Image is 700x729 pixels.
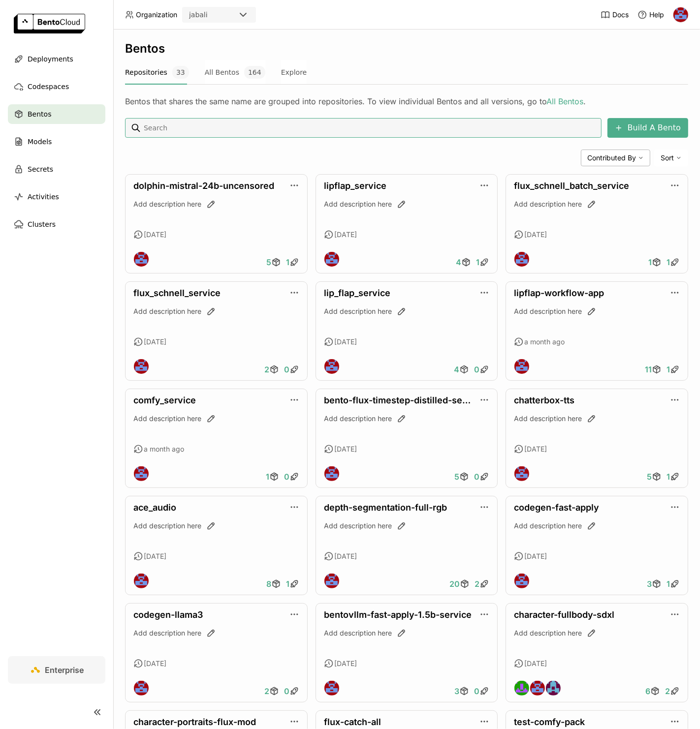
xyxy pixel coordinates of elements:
span: 0 [284,686,289,696]
div: Bentos [125,41,688,56]
img: Jhonatan Oliveira [514,466,529,481]
div: Add description here [324,521,490,531]
a: Docs [601,10,629,20]
a: 0 [472,467,492,486]
div: Add description here [133,306,299,316]
a: lipflap-workflow-app [514,288,604,298]
a: 20 [447,574,472,594]
div: Add description here [133,628,299,638]
a: 4 [453,252,474,272]
a: codegen-fast-apply [514,502,599,513]
img: Jiang [546,681,561,696]
span: 3 [454,686,459,696]
div: Help [637,10,664,20]
button: All Bentos [205,60,265,85]
a: 1 [646,252,664,272]
span: a month ago [144,445,184,454]
a: 1 [284,252,302,272]
a: bento-flux-timestep-distilled-service [324,395,484,405]
span: Models [28,136,52,148]
span: 4 [456,257,461,267]
span: 20 [449,579,460,589]
div: Add description here [514,199,680,209]
div: Add description here [324,306,490,316]
span: Secrets [28,163,53,175]
img: Jhonatan Oliveira [530,681,545,696]
span: [DATE] [524,230,547,239]
img: Jhonatan Oliveira [514,574,529,588]
button: Build A Bento [607,118,688,138]
span: 1 [667,579,670,589]
span: [DATE] [144,230,166,239]
span: 2 [665,686,670,696]
img: Jhonatan Oliveira [514,252,529,267]
span: [DATE] [144,552,166,561]
span: 1 [667,364,670,374]
a: 1 [474,252,492,272]
img: Shenyang Zhao [514,681,529,696]
div: Add description here [133,199,299,209]
img: Jhonatan Oliveira [134,359,149,374]
input: Search [143,120,598,136]
a: 0 [472,681,492,701]
div: Add description here [514,521,680,531]
a: Activities [8,187,105,207]
img: Jhonatan Oliveira [134,574,149,588]
div: Add description here [514,628,680,638]
a: 0 [282,467,302,486]
a: 6 [643,681,663,701]
span: 0 [284,364,289,374]
span: [DATE] [144,337,166,346]
a: 3 [644,574,664,594]
a: bentovllm-fast-apply-1.5b-service [324,609,472,620]
span: Activities [28,191,59,203]
a: Bentos [8,104,105,124]
a: lip_flap_service [324,288,390,298]
a: All Bentos [546,96,583,106]
a: 5 [644,467,664,486]
span: 1 [286,257,289,267]
a: 0 [282,360,302,379]
a: 1 [284,574,302,594]
img: logo [14,14,85,33]
span: [DATE] [144,659,166,668]
a: 1 [664,252,682,272]
a: flux-catch-all [324,717,381,727]
a: 11 [642,360,664,379]
img: Jhonatan Oliveira [324,574,339,588]
span: 5 [647,472,652,482]
a: 5 [452,467,472,486]
div: Add description here [133,521,299,531]
a: 8 [264,574,284,594]
span: Contributed By [587,153,636,162]
button: Repositories [125,60,189,85]
span: Organization [136,10,177,19]
span: Deployments [28,53,73,65]
img: Jhonatan Oliveira [134,681,149,696]
span: [DATE] [524,445,547,454]
img: Jhonatan Oliveira [324,252,339,267]
span: 1 [476,257,479,267]
img: Jhonatan Oliveira [324,466,339,481]
span: Codespaces [28,81,69,92]
img: Jhonatan Oliveira [324,681,339,696]
div: Add description here [514,306,680,316]
img: Jhonatan Oliveira [134,466,149,481]
span: 2 [264,364,269,374]
span: [DATE] [334,230,357,239]
a: lipflap_service [324,181,386,191]
div: jabali [189,10,208,20]
a: 1 [664,360,682,379]
span: Enterprise [45,665,84,675]
img: Jhonatan Oliveira [514,359,529,374]
span: 2 [264,686,269,696]
span: 33 [172,66,189,79]
div: Add description here [514,414,680,424]
a: 2 [472,574,492,594]
span: Bentos [28,108,51,120]
div: Add description here [324,199,490,209]
span: [DATE] [524,659,547,668]
span: 6 [645,686,650,696]
a: character-fullbody-sdxl [514,609,614,620]
button: Explore [281,60,307,85]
